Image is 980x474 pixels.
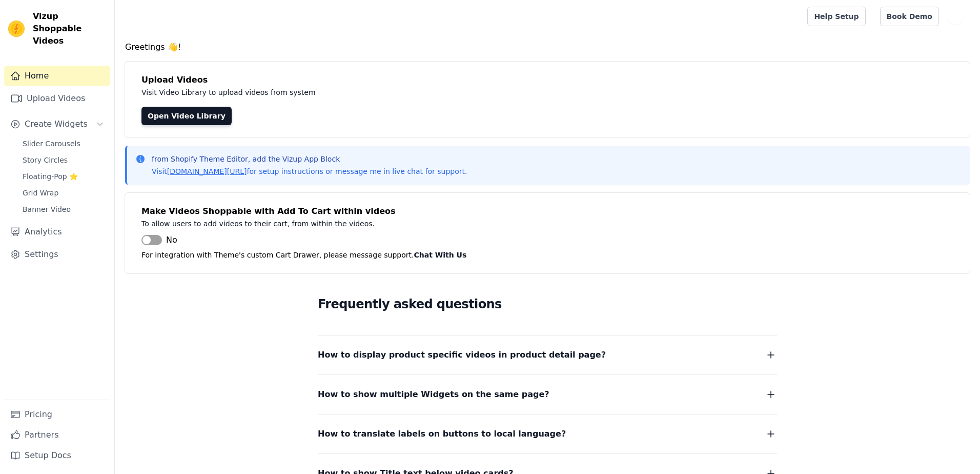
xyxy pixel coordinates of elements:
a: Partners [4,425,110,445]
p: To allow users to add videos to their cart, from within the videos. [141,218,601,230]
a: Grid Wrap [16,186,110,200]
a: Upload Videos [4,88,110,109]
a: Banner Video [16,202,110,216]
a: Setup Docs [4,445,110,466]
button: How to translate labels on buttons to local language? [318,427,777,441]
button: How to display product specific videos in product detail page? [318,348,777,362]
img: Vizup [8,21,25,37]
a: Home [4,66,110,86]
button: Create Widgets [4,114,110,134]
span: How to show multiple Widgets on the same page? [318,387,549,402]
a: Floating-Pop ⭐ [16,169,110,184]
span: How to translate labels on buttons to local language? [318,427,566,441]
p: Visit for setup instructions or message me in live chat for support. [152,166,467,176]
button: How to show multiple Widgets on the same page? [318,387,777,402]
a: Analytics [4,222,110,242]
a: Help Setup [807,7,865,26]
span: Slider Carousels [23,139,80,149]
span: Grid Wrap [23,188,58,198]
h2: Frequently asked questions [318,294,777,314]
a: Pricing [4,404,110,425]
a: Slider Carousels [16,136,110,151]
h4: Make Videos Shoppable with Add To Cart within videos [141,205,953,218]
p: For integration with Theme's custom Cart Drawer, please message support. [141,249,953,261]
p: from Shopify Theme Editor, add the Vizup App Block [152,154,467,164]
a: Open Video Library [141,107,232,125]
span: Create Widgets [25,118,88,130]
span: Story Circles [23,155,68,165]
span: How to display product specific videos in product detail page? [318,348,606,362]
a: Story Circles [16,153,110,167]
span: Banner Video [23,204,71,214]
a: Book Demo [880,7,939,26]
h4: Greetings 👋! [125,41,970,53]
span: No [166,234,177,246]
h4: Upload Videos [141,74,953,86]
span: Floating-Pop ⭐ [23,171,78,182]
a: [DOMAIN_NAME][URL] [167,167,247,175]
button: No [141,234,177,246]
p: Visit Video Library to upload videos from system [141,86,601,98]
a: Settings [4,244,110,265]
span: Vizup Shoppable Videos [33,10,106,47]
button: Chat With Us [414,249,467,261]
